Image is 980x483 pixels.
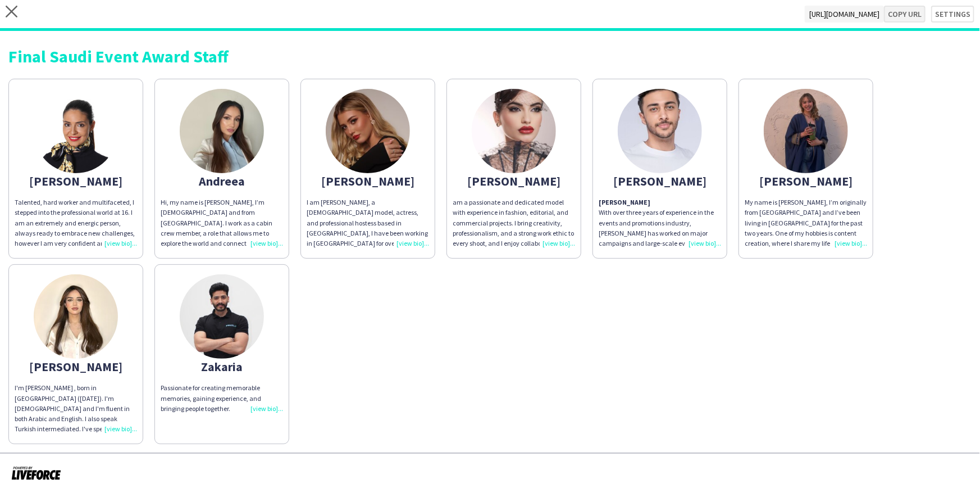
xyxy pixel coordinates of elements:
[15,362,137,372] div: [PERSON_NAME]
[931,6,974,22] button: Settings
[453,176,575,186] div: [PERSON_NAME]
[15,176,137,186] div: [PERSON_NAME]
[11,465,61,481] img: Powered by Liveforce
[15,197,137,249] div: Talented, hard worker and multifaceted, I stepped into the professional world at 16. I am an extr...
[161,197,283,249] div: Hi, my name is [PERSON_NAME], I’m [DEMOGRAPHIC_DATA] and from [GEOGRAPHIC_DATA]. I work as a cabi...
[764,89,848,173] img: thumb-68b5a4a1384c0.jpeg
[307,176,429,186] div: [PERSON_NAME]
[180,274,264,359] img: thumb-68aed9d0879d8.jpeg
[599,176,721,186] div: [PERSON_NAME]
[745,197,867,249] div: My name is [PERSON_NAME], I’m originally from [GEOGRAPHIC_DATA] and I’ve been living in [GEOGRAPH...
[472,89,556,173] img: thumb-68aef1693931f.jpeg
[326,89,410,173] img: thumb-63c2ec5856aa2.jpeg
[618,89,702,173] img: thumb-67000733c6dbc.jpeg
[180,89,264,173] img: thumb-68b5ad1647f78.jpeg
[15,383,137,434] div: I'm [PERSON_NAME] , born in [GEOGRAPHIC_DATA] ([DATE]). I'm [DEMOGRAPHIC_DATA] and I'm fluent in ...
[161,362,283,372] div: Zakaria
[599,197,721,249] p: With over three years of experience in the events and promotions industry, [PERSON_NAME] has work...
[34,274,118,359] img: thumb-66b1e8f8832d0.jpeg
[745,176,867,186] div: [PERSON_NAME]
[307,197,429,249] div: I am [PERSON_NAME], a [DEMOGRAPHIC_DATA] model, actress, and professional hostess based in [GEOGR...
[34,89,118,173] img: thumb-65d4e661d93f9.jpg
[453,197,575,249] div: am a passionate and dedicated model with experience in fashion, editorial, and commercial project...
[8,48,972,65] div: Final Saudi Event Award Staff
[161,383,283,414] div: Passionate for creating memorable memories, gaining experience, and bringing people together.
[805,6,884,22] span: [URL][DOMAIN_NAME]
[161,176,283,186] div: Andreea
[599,198,650,206] strong: [PERSON_NAME]
[884,6,926,22] button: Copy url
